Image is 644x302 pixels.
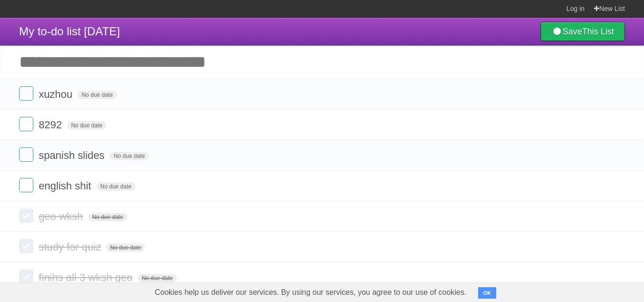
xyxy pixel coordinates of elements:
[39,119,64,131] span: 8292
[145,283,476,302] span: Cookies help us deliver our services. By using our services, you agree to our use of cookies.
[88,213,127,221] span: No due date
[478,287,497,299] button: OK
[67,121,106,130] span: No due date
[39,210,85,222] span: geo wksh
[19,117,33,131] label: Done
[110,152,148,160] span: No due date
[78,91,116,99] span: No due date
[39,180,93,192] span: english shit
[96,182,135,191] span: No due date
[39,241,103,253] span: study for quiz
[541,22,625,41] a: SaveThis List
[19,147,33,162] label: Done
[582,27,614,36] b: This List
[138,274,176,282] span: No due date
[19,239,33,253] label: Done
[39,88,75,100] span: xuzhou
[19,208,33,223] label: Done
[19,178,33,192] label: Done
[19,270,33,284] label: Done
[19,86,33,101] label: Done
[39,149,107,161] span: spanish slides
[39,271,135,283] span: finihs all 3 wksh geo
[19,25,120,38] span: My to-do list [DATE]
[106,243,145,252] span: No due date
